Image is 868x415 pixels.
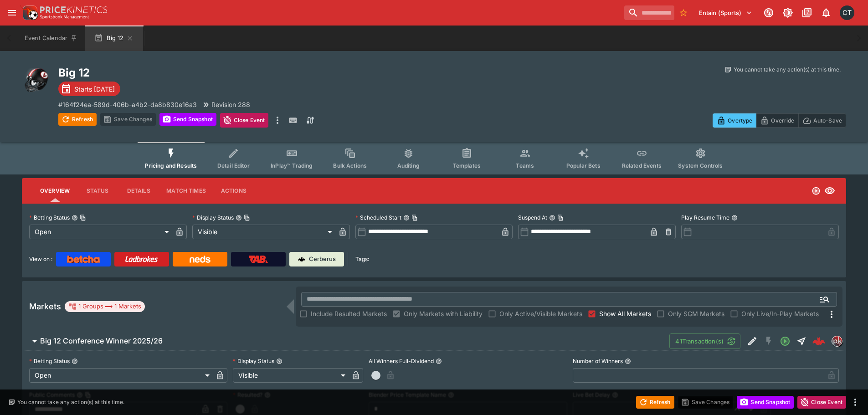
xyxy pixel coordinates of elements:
span: Related Events [622,162,662,169]
p: You cannot take any action(s) at this time. [734,66,841,74]
label: Tags: [355,252,369,266]
span: Popular Bets [566,162,601,169]
button: Close Event [797,396,846,409]
img: Cerberus [298,256,305,263]
p: Scheduled Start [355,214,401,221]
img: logo-cerberus--red.svg [812,335,825,348]
p: Display Status [233,357,274,365]
div: 1 Groups 1 Markets [68,301,141,312]
div: Visible [233,368,349,383]
p: Overtype [728,116,752,125]
svg: Open [780,336,791,347]
span: Only Markets with Liability [404,309,483,318]
button: No Bookmarks [676,5,691,20]
span: Detail Editor [217,162,250,169]
button: Refresh [58,113,97,126]
span: Teams [516,162,534,169]
button: Big 12 [85,26,143,51]
button: Overview [33,180,77,202]
button: Edit Detail [744,333,760,349]
button: more [272,113,283,128]
button: Notifications [818,5,834,21]
button: Suspend AtCopy To Clipboard [549,215,555,221]
button: Send Snapshot [159,113,216,126]
img: Ladbrokes [125,256,158,263]
span: Only SGM Markets [668,309,724,318]
button: Refresh [636,396,674,409]
p: Copy To Clipboard [58,100,197,109]
svg: Open [812,186,821,195]
div: 246c2632-9618-4b84-9a94-43f4009403db [812,335,825,348]
h2: Copy To Clipboard [58,66,452,80]
button: Toggle light/dark mode [780,5,796,21]
img: american_football.png [22,66,51,95]
button: Scheduled StartCopy To Clipboard [403,215,410,221]
button: Event Calendar [19,26,83,51]
button: Copy To Clipboard [80,215,86,221]
span: System Controls [678,162,723,169]
button: Open [817,291,833,307]
span: Bulk Actions [333,162,367,169]
span: Auditing [397,162,420,169]
svg: More [826,309,837,320]
button: Display Status [276,358,282,364]
button: more [850,397,861,408]
span: Only Active/Visible Markets [499,309,582,318]
div: pricekinetics [832,336,842,347]
p: Override [771,116,794,125]
p: You cannot take any action(s) at this time. [17,398,124,406]
button: Copy To Clipboard [557,215,564,221]
div: Start From [713,113,846,128]
p: Revision 288 [211,100,250,109]
span: InPlay™ Trading [271,162,313,169]
button: Select Tenant [693,5,758,20]
button: Details [118,180,159,202]
div: Visible [192,225,335,239]
button: Actions [213,180,254,202]
button: Betting Status [72,358,78,364]
p: Cerberus [309,255,336,264]
span: Templates [453,162,481,169]
img: Betcha [67,256,100,263]
button: Play Resume Time [731,215,738,221]
div: Cameron Tarver [840,5,854,20]
svg: Visible [824,185,835,196]
p: Display Status [192,214,234,221]
button: Betting StatusCopy To Clipboard [72,215,78,221]
img: Neds [190,256,210,263]
button: Override [756,113,798,128]
h6: Big 12 Conference Winner 2025/26 [40,336,163,346]
button: All Winners Full-Dividend [436,358,442,364]
h5: Markets [29,301,61,312]
button: open drawer [4,5,20,21]
button: Overtype [713,113,756,128]
p: All Winners Full-Dividend [369,357,434,365]
p: Play Resume Time [681,214,729,221]
button: 41Transaction(s) [669,333,740,349]
p: Auto-Save [813,116,842,125]
p: Betting Status [29,357,70,365]
button: Open [777,333,793,349]
button: Connected to PK [760,5,777,21]
span: Pricing and Results [145,162,197,169]
button: Send Snapshot [737,396,794,409]
button: Number of Winners [625,358,631,364]
button: Documentation [799,5,815,21]
button: Status [77,180,118,202]
input: search [624,5,674,20]
img: pricekinetics [832,336,842,346]
p: Suspend At [518,214,547,221]
button: Copy To Clipboard [244,215,250,221]
img: PriceKinetics Logo [20,4,38,22]
a: 246c2632-9618-4b84-9a94-43f4009403db [810,332,828,350]
img: TabNZ [249,256,268,263]
button: Straight [793,333,810,349]
span: Only Live/In-Play Markets [741,309,819,318]
button: Match Times [159,180,213,202]
span: Include Resulted Markets [311,309,387,318]
p: Number of Winners [573,357,623,365]
button: Copy To Clipboard [411,215,418,221]
p: Betting Status [29,214,70,221]
img: Sportsbook Management [40,15,89,19]
button: Auto-Save [798,113,846,128]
